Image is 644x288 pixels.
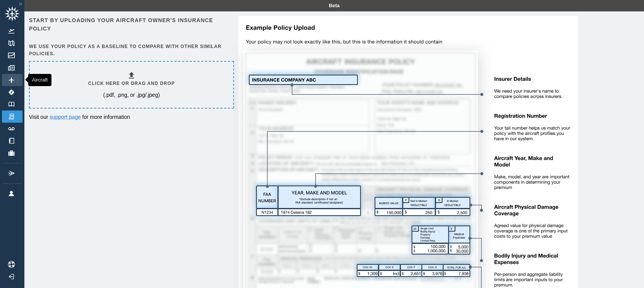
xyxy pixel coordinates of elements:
[29,16,232,33] h6: Start by uploading your aircraft owner's insurance policy
[29,113,232,121] p: Visit our for more information
[88,80,175,87] h6: Click here or drag and drop
[29,43,232,58] h6: We use your policy as a baseline to compare with other similar policies.
[103,91,160,99] p: (.pdf, .png, or .jpg/.jpeg)
[50,114,81,120] a: support page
